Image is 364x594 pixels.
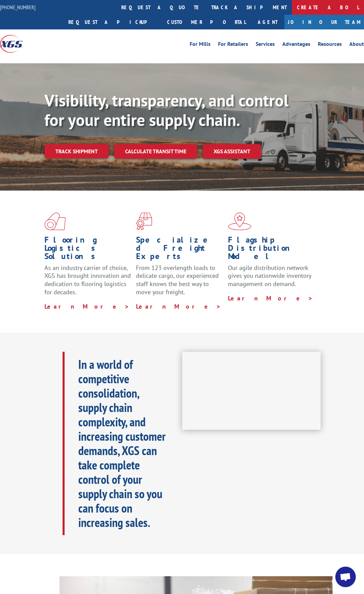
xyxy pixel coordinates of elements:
h1: Flagship Distribution Model [228,236,314,264]
a: Resources [318,41,342,49]
iframe: XGS Logistics Solutions [182,352,321,430]
a: Join Our Team [284,15,364,29]
img: xgs-icon-total-supply-chain-intelligence-red [44,212,66,230]
span: Our agile distribution network gives you nationwide inventory management on demand. [228,264,311,288]
h1: Specialized Freight Experts [136,236,223,264]
a: Services [256,41,275,49]
a: For Retailers [218,41,248,49]
a: Request a pickup [63,15,162,29]
a: Advantages [282,41,310,49]
img: xgs-icon-flagship-distribution-model-red [228,212,252,230]
h1: Flooring Logistics Solutions [44,236,131,264]
a: Customer Portal [162,15,251,29]
a: Learn More > [136,302,221,310]
a: XGS ASSISTANT [203,144,261,159]
a: Open chat [335,567,356,587]
a: For Mills [190,41,211,49]
a: Learn More > [44,302,130,310]
span: As an industry carrier of choice, XGS has brought innovation and dedication to flooring logistics... [44,264,131,296]
img: xgs-icon-focused-on-flooring-red [136,212,152,230]
a: Agent [251,15,284,29]
p: From 123 overlength loads to delicate cargo, our experienced staff knows the best way to move you... [136,264,223,302]
a: Calculate transit time [114,144,197,159]
b: Visibility, transparency, and control for your entire supply chain. [44,90,288,131]
a: Track shipment [44,144,109,158]
a: About [349,41,364,49]
b: In a world of competitive consolidation, supply chain complexity, and increasing customer demands... [78,356,166,530]
a: Learn More > [228,294,313,302]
